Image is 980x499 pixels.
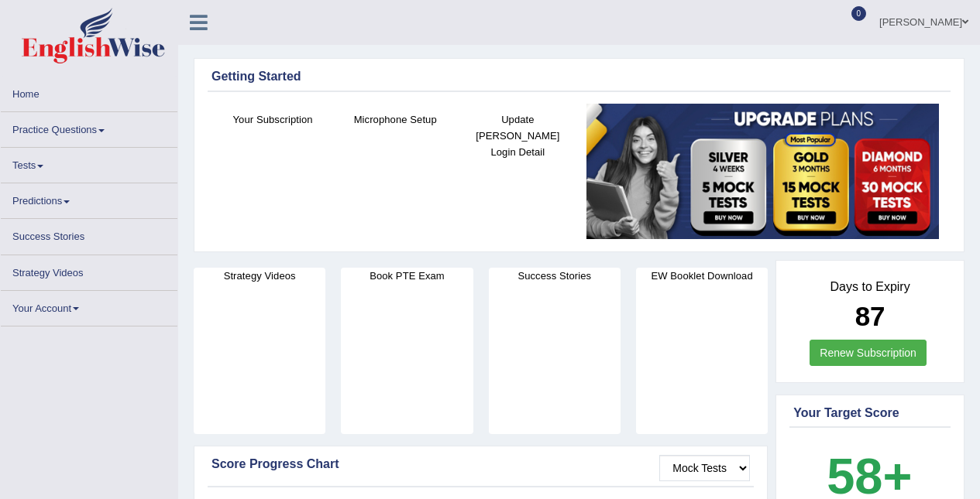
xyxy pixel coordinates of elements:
h4: Days to Expiry [793,280,947,294]
a: Renew Subscription [810,340,927,366]
span: 0 [851,6,867,21]
a: Success Stories [1,219,177,249]
h4: Update [PERSON_NAME] Login Detail [464,111,571,160]
h4: Your Subscription [219,111,326,128]
h4: Book PTE Exam [341,268,473,284]
a: Your Account [1,291,177,321]
div: Getting Started [211,67,947,86]
a: Predictions [1,183,177,214]
a: Tests [1,148,177,178]
h4: EW Booklet Download [636,268,768,284]
a: Practice Questions [1,112,177,142]
img: small5.jpg [586,104,939,240]
h4: Microphone Setup [342,111,449,128]
a: Home [1,77,177,107]
div: Score Progress Chart [211,455,750,473]
div: Your Target Score [793,404,947,422]
a: Strategy Videos [1,255,177,285]
h4: Strategy Videos [194,268,325,284]
b: 87 [855,301,885,331]
h4: Success Stories [489,268,621,284]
